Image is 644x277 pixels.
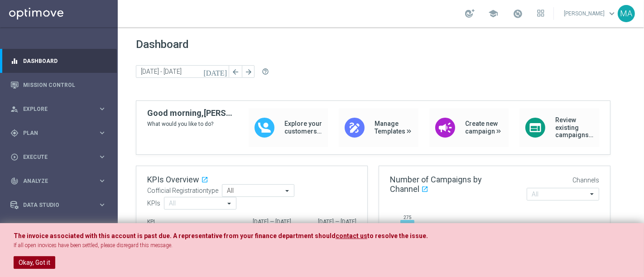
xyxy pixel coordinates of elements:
i: play_circle_outline [10,153,19,161]
button: Data Studio keyboard_arrow_right [10,201,107,209]
div: Execute [10,153,98,161]
i: person_search [10,105,19,113]
button: gps_fixed Plan keyboard_arrow_right [10,129,107,137]
button: equalizer Dashboard [10,57,107,65]
i: equalizer [10,57,19,65]
a: Dashboard [23,49,106,73]
div: Optibot [10,217,106,241]
a: Optibot [23,217,95,241]
i: gps_fixed [10,129,19,137]
i: keyboard_arrow_right [98,153,106,161]
div: Dashboard [10,49,106,73]
button: Mission Control [10,81,107,89]
span: keyboard_arrow_down [607,9,617,19]
span: The invoice associated with this account is past due. A representative from your finance departme... [14,232,336,239]
div: MA [618,5,635,22]
div: Explore [10,105,98,113]
p: If all open inovices have been settled, please disregard this message. [14,242,630,249]
span: Data Studio [23,202,98,208]
span: Execute [23,154,98,160]
i: keyboard_arrow_right [98,129,106,137]
div: Mission Control [10,73,106,97]
i: keyboard_arrow_right [98,201,106,209]
i: keyboard_arrow_right [98,105,106,113]
button: play_circle_outline Execute keyboard_arrow_right [10,153,107,161]
span: school [488,9,498,19]
a: contact us [336,232,367,240]
i: keyboard_arrow_right [98,177,106,185]
span: Analyze [23,178,98,184]
div: Plan [10,129,98,137]
span: to resolve the issue. [367,232,428,239]
span: Explore [23,106,98,112]
i: track_changes [10,177,19,185]
a: [PERSON_NAME]keyboard_arrow_down [563,7,618,20]
span: Plan [23,130,98,136]
button: person_search Explore keyboard_arrow_right [10,105,107,113]
div: Data Studio [10,201,98,209]
button: track_changes Analyze keyboard_arrow_right [10,177,107,185]
button: Okay, Got it [14,256,55,269]
a: Mission Control [23,73,106,97]
div: Analyze [10,177,98,185]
